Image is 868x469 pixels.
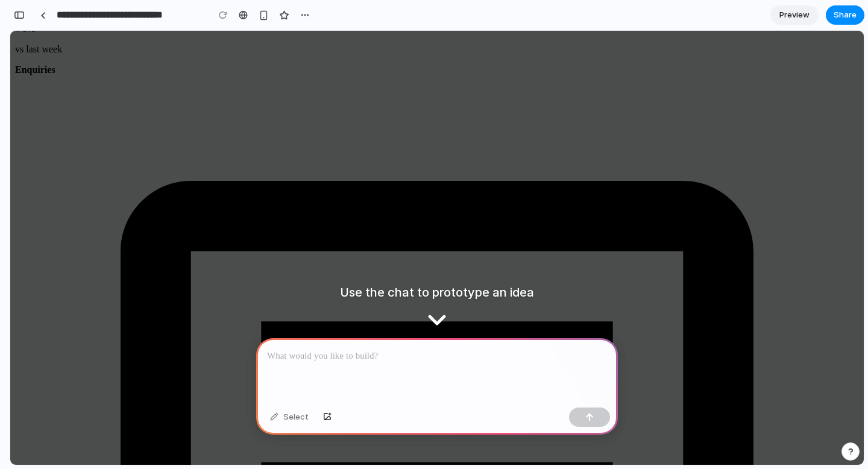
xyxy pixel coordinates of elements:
p: vs last week [5,13,849,24]
strong: Enquiries [5,34,45,44]
span: Preview [779,9,810,21]
span: Share [834,9,857,21]
a: Preview [770,5,819,25]
button: Share [826,5,864,25]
